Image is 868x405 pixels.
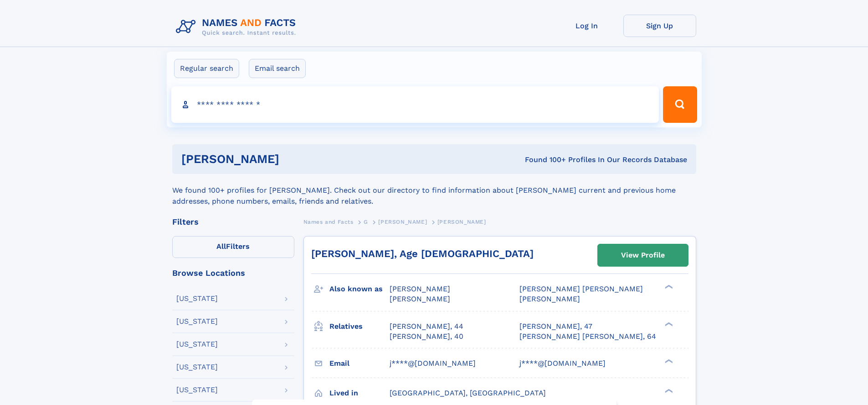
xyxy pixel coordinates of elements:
div: ❯ [663,388,673,394]
div: ❯ [663,358,673,364]
label: Regular search [174,59,239,78]
a: G [364,216,368,227]
a: [PERSON_NAME] [378,216,427,227]
img: Logo Names and Facts [172,15,303,39]
a: View Profile [598,244,688,266]
button: Search Button [663,86,697,123]
a: Names and Facts [303,216,354,227]
span: [PERSON_NAME] [519,295,580,303]
span: [PERSON_NAME] [PERSON_NAME] [519,284,643,293]
div: ❯ [663,321,673,327]
a: Sign Up [623,15,696,37]
div: View Profile [621,245,665,266]
label: Email search [249,59,306,78]
a: [PERSON_NAME] [PERSON_NAME], 64 [519,331,656,342]
span: [PERSON_NAME] [390,284,450,293]
div: ❯ [663,284,673,290]
span: [GEOGRAPHIC_DATA], [GEOGRAPHIC_DATA] [390,389,546,397]
h3: Lived in [329,385,390,401]
a: [PERSON_NAME], 40 [390,331,463,342]
div: Found 100+ Profiles In Our Records Database [402,155,687,165]
span: [PERSON_NAME] [390,295,450,303]
label: Filters [172,236,294,258]
div: [US_STATE] [176,341,218,348]
div: [US_STATE] [176,295,218,302]
a: [PERSON_NAME], Age [DEMOGRAPHIC_DATA] [311,248,534,259]
a: Log In [550,15,623,37]
span: G [364,219,368,225]
h3: Email [329,356,390,371]
h3: Also known as [329,281,390,297]
div: Browse Locations [172,269,294,277]
a: [PERSON_NAME], 44 [390,321,463,331]
span: All [216,242,226,251]
input: search input [171,86,659,123]
span: [PERSON_NAME] [378,219,427,225]
div: [US_STATE] [176,318,218,325]
div: [US_STATE] [176,363,218,371]
div: [US_STATE] [176,386,218,394]
a: [PERSON_NAME], 47 [519,321,592,331]
h1: [PERSON_NAME] [181,153,402,165]
div: We found 100+ profiles for [PERSON_NAME]. Check out our directory to find information about [PERS... [172,174,696,207]
span: [PERSON_NAME] [437,219,486,225]
h3: Relatives [329,319,390,334]
div: Filters [172,218,294,226]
